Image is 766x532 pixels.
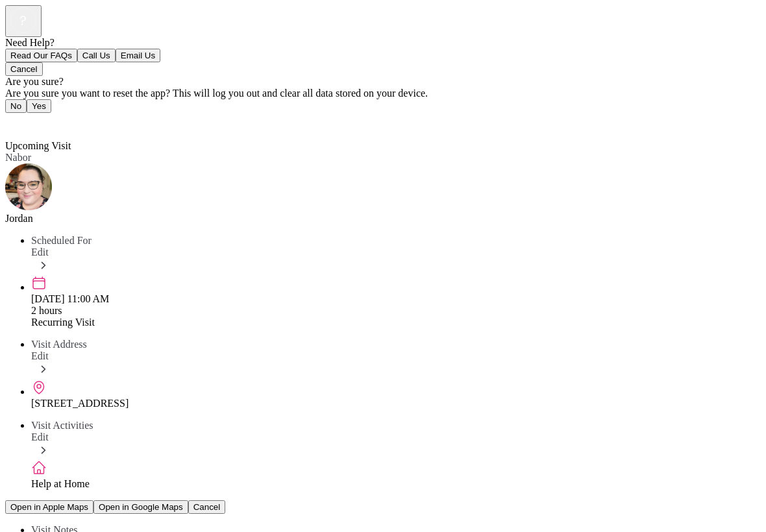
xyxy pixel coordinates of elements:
[31,293,761,305] div: [DATE] 11:00 AM
[5,500,93,514] button: Open in Apple Maps
[31,398,761,409] div: [STREET_ADDRESS]
[31,247,49,258] span: Edit
[31,431,49,442] span: Edit
[5,117,34,128] a: Back
[13,117,34,128] span: Back
[93,500,188,514] button: Open in Google Maps
[31,317,761,328] div: Recurring Visit
[31,420,93,431] span: Visit Activities
[5,88,761,99] div: Are you sure you want to reset the app? This will log you out and clear all data stored on your d...
[31,339,87,350] span: Visit Address
[5,62,43,76] button: Cancel
[27,99,51,113] button: Yes
[5,76,761,88] div: Are you sure?
[5,49,77,62] button: Read Our FAQs
[5,140,71,151] span: Upcoming Visit
[31,478,761,490] div: Help at Home
[31,350,49,361] span: Edit
[116,49,160,62] button: Email Us
[5,152,31,163] span: Nabor
[5,213,761,224] div: Jordan
[77,49,116,62] button: Call Us
[5,37,761,49] div: Need Help?
[31,305,761,317] div: 2 hours
[188,500,226,514] button: Cancel
[31,235,92,246] span: Scheduled For
[5,99,27,113] button: No
[5,163,52,210] img: avatar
